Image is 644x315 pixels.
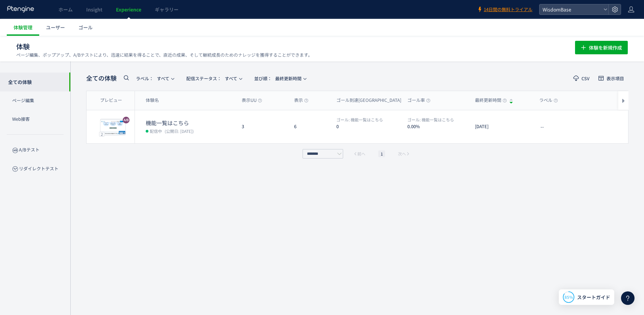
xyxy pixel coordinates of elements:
[250,73,310,84] button: 並び順：最終更新時間
[289,110,331,143] div: 6
[155,6,178,13] span: ギャラリー
[407,123,470,130] dt: 0.00%
[336,123,402,130] dt: 0
[254,73,302,84] span: 最終更新時間
[581,76,590,81] span: CSV
[182,73,246,84] button: 配信ステータス​：すべて
[242,97,262,104] span: 表示UU
[14,24,32,31] span: 体験管理
[254,75,272,82] span: 並び順：
[150,127,162,134] span: 配信中
[86,6,102,13] span: Insight
[294,97,308,104] span: 表示
[470,110,534,143] div: [DATE]
[186,73,237,84] span: すべて
[577,294,610,301] span: スタートガイド
[301,149,414,159] div: pagination
[146,119,236,127] dt: 機能一覧はこちら
[594,73,628,84] button: 表示項目
[86,74,117,83] span: 全ての体験
[100,120,125,135] img: d718213301e396d69a474389551d722e1759987633063.jpeg
[541,4,601,15] span: WisdomBase
[589,41,622,54] span: 体験を新規作成
[186,75,221,82] span: 配信ステータス​：
[46,24,65,31] span: ユーザー
[398,150,406,157] span: 次へ
[132,73,178,84] button: ラベル：すべて
[146,97,159,104] span: 体験名
[165,128,194,134] span: (公開日: [DATE])
[477,6,532,13] a: 14日間の無料トライアル
[396,150,412,157] button: 次へ
[357,150,365,157] span: 前へ
[78,24,93,31] span: ゴール
[236,110,289,143] div: 3
[116,6,141,13] span: Experience
[336,97,407,104] span: ゴール到達[GEOGRAPHIC_DATA]
[565,294,573,300] span: 85%
[58,6,73,13] span: ホーム
[541,123,544,130] span: --
[539,97,558,104] span: ラベル
[336,117,383,122] span: 機能一覧はこちら
[100,97,122,104] span: プレビュー
[575,41,628,54] button: 体験を新規作成
[16,52,312,58] p: ページ編集、ポップアップ、A/Bテストにより、迅速に結果を得ることで、直近の成果、そして継続成長のためのナレッジを獲得することができます。
[407,117,454,122] span: 機能一覧はこちら
[136,75,153,82] span: ラベル：
[407,97,430,104] span: ゴール率
[16,42,560,52] h1: 体験
[569,73,594,84] button: CSV
[606,76,624,81] span: 表示項目
[378,150,385,157] li: 1
[475,97,507,104] span: 最終更新時間
[351,150,367,157] button: 前へ
[136,73,169,84] span: すべて
[99,132,104,137] div: 2
[484,6,532,13] span: 14日間の無料トライアル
